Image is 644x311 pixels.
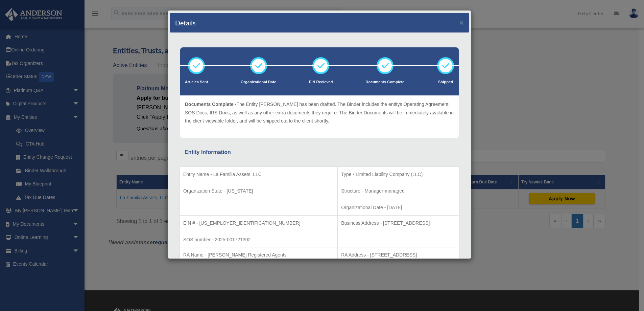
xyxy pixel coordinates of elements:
p: RA Name - [PERSON_NAME] Registered Agents [183,251,334,259]
p: Organizational Date [241,79,276,86]
p: Shipped [437,79,454,86]
p: Organizational Date - [DATE] [341,203,456,212]
p: SOS number - 2025-001721302 [183,236,334,244]
p: Articles Sent [185,79,208,86]
p: Type - Limited Liability Company (LLC) [341,170,456,179]
p: Entity Name - La Familia Assets, LLC [183,170,334,179]
p: Structure - Manager-managed [341,187,456,195]
p: Organization State - [US_STATE] [183,187,334,195]
div: Entity Information [185,148,454,157]
p: RA Address - [STREET_ADDRESS] [341,251,456,259]
p: Documents Complete [365,79,404,86]
h4: Details [175,18,196,27]
p: EIN Recieved [309,79,333,86]
p: The Entity [PERSON_NAME] has been drafted. The Binder includes the entitys Operating Agreement, S... [185,100,454,125]
button: × [459,19,464,26]
p: EIN # - [US_EMPLOYER_IDENTIFICATION_NUMBER] [183,219,334,227]
p: Business Address - [STREET_ADDRESS] [341,219,456,227]
span: Documents Complete - [185,102,236,107]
